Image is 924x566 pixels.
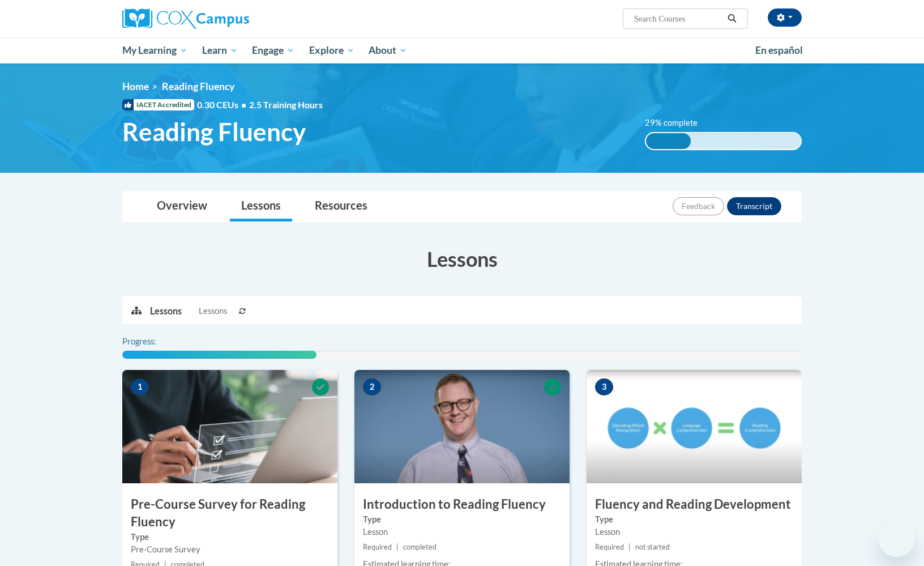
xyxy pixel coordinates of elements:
[403,543,437,551] span: completed
[131,531,329,543] label: Type
[230,191,292,222] a: Lessons
[587,370,802,483] img: Course Image
[727,197,781,215] button: Transcript
[673,197,724,215] button: Feedback
[197,99,249,111] span: 0.30 CEUs
[105,37,819,63] div: Main menu
[122,245,802,273] h3: Lessons
[245,37,302,63] a: Engage
[122,370,337,483] img: Course Image
[131,378,149,395] span: 1
[131,543,329,556] div: Pre-Course Survey
[122,8,337,29] a: Cox Campus
[199,305,227,317] span: Lessons
[115,37,195,63] a: My Learning
[354,496,570,513] h3: Introduction to Reading Fluency
[363,378,381,395] span: 2
[252,44,294,57] span: Engage
[150,305,182,317] p: Lessons
[363,526,561,538] div: Lesson
[587,496,802,513] h3: Fluency and Reading Development
[595,378,613,395] span: 3
[122,80,149,92] a: Home
[635,543,670,551] span: not started
[595,513,793,526] label: Type
[396,543,399,551] span: |
[363,543,392,551] span: Required
[879,521,915,557] iframe: Button to launch messaging window
[369,44,407,57] span: About
[724,12,741,25] button: Search
[249,99,323,110] span: 2.5 Training Hours
[122,8,249,29] img: Cox Campus
[354,370,570,483] img: Course Image
[122,44,187,57] span: My Learning
[628,543,631,551] span: |
[122,99,194,110] span: IACET Accredited
[202,44,238,57] span: Learn
[646,133,691,149] div: 29% complete
[768,8,802,27] button: Account Settings
[309,44,354,57] span: Explore
[595,526,793,538] div: Lesson
[755,44,803,56] span: En español
[122,117,306,147] span: Reading Fluency
[303,191,379,222] a: Resources
[748,39,810,62] a: En español
[645,117,710,129] label: 29% complete
[241,99,246,110] span: •
[363,513,561,526] label: Type
[595,543,624,551] span: Required
[146,191,219,222] a: Overview
[302,37,362,63] a: Explore
[122,335,187,348] label: Progress:
[362,37,415,63] a: About
[633,12,724,25] input: Search Courses
[195,37,245,63] a: Learn
[122,496,337,531] h3: Pre-Course Survey for Reading Fluency
[162,80,234,92] span: Reading Fluency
